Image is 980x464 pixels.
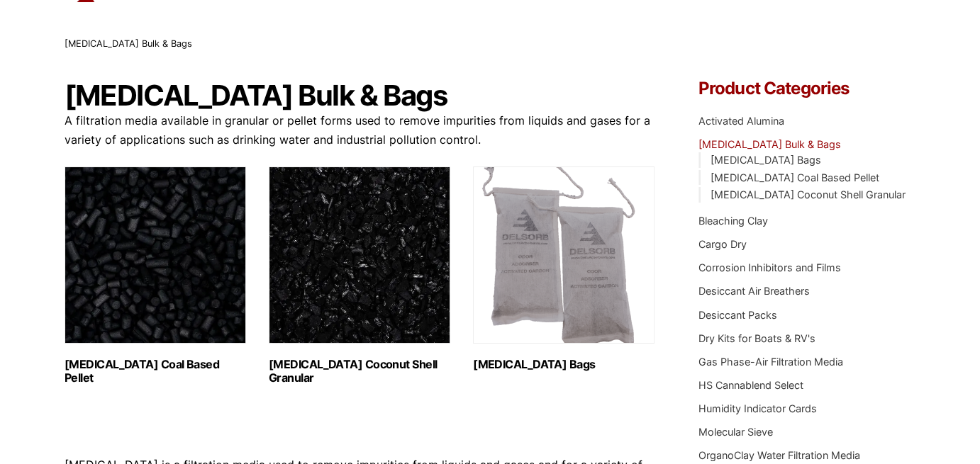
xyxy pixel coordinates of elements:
[711,154,821,166] a: [MEDICAL_DATA] Bags
[65,166,246,344] img: Activated Carbon Coal Based Pellet
[711,171,879,183] a: [MEDICAL_DATA] Coal Based Pellet
[473,166,655,371] a: Visit product category Activated Carbon Bags
[473,166,655,344] img: Activated Carbon Bags
[65,111,656,149] p: A filtration media available in granular or pellet forms used to remove impurities from liquids a...
[698,215,768,227] a: Bleaching Clay
[698,285,810,297] a: Desiccant Air Breathers
[698,379,803,391] a: HS Cannablend Select
[65,38,192,49] span: [MEDICAL_DATA] Bulk & Bags
[269,166,450,385] a: Visit product category Activated Carbon Coconut Shell Granular
[698,80,915,97] h4: Product Categories
[698,138,841,150] a: [MEDICAL_DATA] Bulk & Bags
[698,402,817,414] a: Humidity Indicator Cards
[698,238,747,250] a: Cargo Dry
[65,80,656,111] h1: [MEDICAL_DATA] Bulk & Bags
[698,356,843,368] a: Gas Phase-Air Filtration Media
[65,166,246,385] a: Visit product category Activated Carbon Coal Based Pellet
[711,188,906,200] a: [MEDICAL_DATA] Coconut Shell Granular
[698,332,815,344] a: Dry Kits for Boats & RV's
[698,309,777,321] a: Desiccant Packs
[65,358,246,385] h2: [MEDICAL_DATA] Coal Based Pellet
[473,358,655,371] h2: [MEDICAL_DATA] Bags
[269,166,450,344] img: Activated Carbon Coconut Shell Granular
[698,261,841,273] a: Corrosion Inhibitors and Films
[698,426,773,438] a: Molecular Sieve
[269,358,450,385] h2: [MEDICAL_DATA] Coconut Shell Granular
[698,449,860,461] a: OrganoClay Water Filtration Media
[698,115,784,127] a: Activated Alumina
